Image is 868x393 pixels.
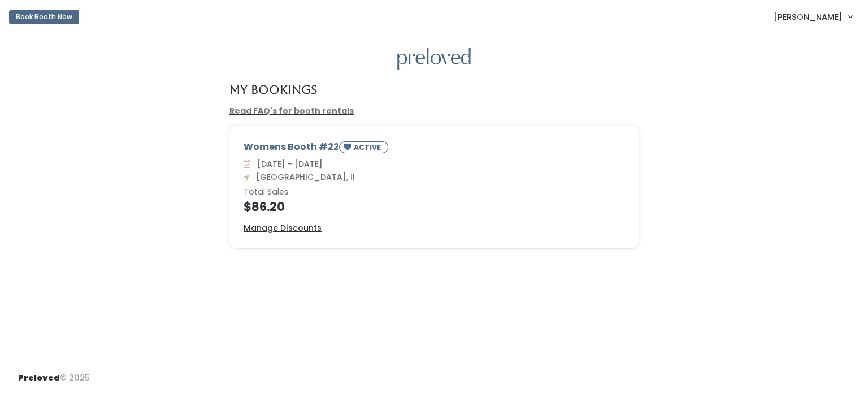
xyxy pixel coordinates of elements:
[18,372,60,383] span: Preloved
[244,200,624,213] h4: $86.20
[9,5,79,29] a: Book Booth Now
[251,171,355,183] span: [GEOGRAPHIC_DATA], Il
[229,105,354,116] a: Read FAQ's for booth rentals
[762,5,863,29] a: [PERSON_NAME]
[244,140,624,158] div: Womens Booth #22
[774,11,843,23] span: [PERSON_NAME]
[244,222,322,234] a: Manage Discounts
[354,142,383,152] small: ACTIVE
[397,48,471,70] img: preloved logo
[244,222,322,234] u: Manage Discounts
[229,83,317,96] h4: My Bookings
[18,363,90,384] div: © 2025
[244,188,624,197] h6: Total Sales
[9,10,79,24] button: Book Booth Now
[253,158,323,170] span: [DATE] - [DATE]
